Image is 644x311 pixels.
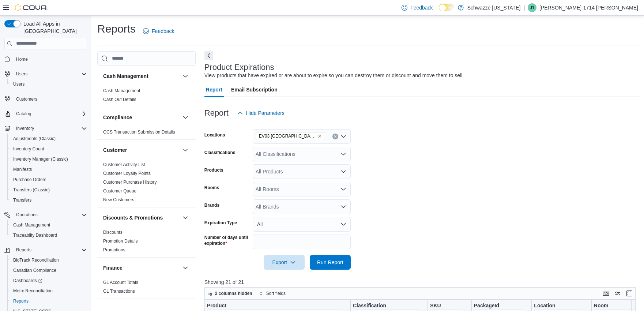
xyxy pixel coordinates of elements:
[205,289,255,298] button: 2 columns hidden
[259,132,316,140] span: EV03 [GEOGRAPHIC_DATA]
[97,86,196,107] div: Cash Management
[530,3,535,12] span: J1
[10,80,27,89] a: Users
[103,230,123,235] a: Discounts
[317,259,343,266] span: Run Report
[13,55,31,64] a: Home
[7,154,90,164] button: Inventory Manager (Classic)
[7,255,90,265] button: BioTrack Reconciliation
[467,3,521,12] p: Schwazze [US_STATE]
[7,220,90,230] button: Cash Management
[204,235,250,246] label: Number of days until expiration
[13,70,30,78] button: Users
[10,231,60,240] a: Traceabilty Dashboard
[16,96,37,102] span: Customers
[246,109,285,117] span: Hide Parameters
[13,298,29,304] span: Reports
[103,97,136,102] span: Cash Out Details
[7,286,90,296] button: Metrc Reconciliation
[256,289,289,298] button: Sort fields
[10,186,87,194] span: Transfers (Classic)
[528,3,536,12] div: Justin-1714 Sullivan
[10,297,31,306] a: Reports
[97,278,196,299] div: Finance
[20,20,87,35] span: Load All Apps in [GEOGRAPHIC_DATA]
[97,128,196,139] div: Compliance
[181,113,190,122] button: Compliance
[103,214,180,221] button: Discounts & Promotions
[10,266,59,275] a: Canadian Compliance
[10,155,71,164] a: Inventory Manager (Classic)
[264,255,305,270] button: Export
[602,289,610,298] button: Keyboard shortcuts
[10,134,59,143] a: Adjustments (Classic)
[103,162,145,168] span: Customer Activity List
[206,82,222,97] span: Report
[10,165,35,174] a: Manifests
[10,231,87,240] span: Traceabilty Dashboard
[10,286,56,295] a: Metrc Reconciliation
[231,82,278,97] span: Email Subscription
[13,222,50,228] span: Cash Management
[204,185,219,191] label: Rooms
[97,22,136,36] h1: Reports
[234,106,287,120] button: Hide Parameters
[474,302,524,309] div: PackageId
[103,188,136,194] span: Customer Queue
[332,134,338,139] button: Clear input
[310,255,351,270] button: Run Report
[204,278,640,286] p: Showing 21 of 21
[594,302,641,309] div: Room
[204,132,225,138] label: Locations
[103,88,140,94] span: Cash Management
[103,238,138,244] span: Promotion Details
[204,109,229,117] h3: Report
[10,175,87,184] span: Purchase Orders
[10,175,49,184] a: Purchase Orders
[103,214,163,221] h3: Discounts & Promotions
[13,94,87,104] span: Customers
[103,162,145,167] a: Customer Activity List
[7,134,90,144] button: Adjustments (Classic)
[181,146,190,154] button: Customer
[103,114,132,121] h3: Compliance
[256,132,325,140] span: EV03 West Central
[13,177,46,183] span: Purchase Orders
[103,171,151,176] a: Customer Loyalty Points
[10,256,87,265] span: BioTrack Reconciliation
[13,124,37,133] button: Inventory
[103,288,135,294] span: GL Transactions
[13,81,25,87] span: Users
[13,95,40,104] a: Customers
[103,72,148,80] h3: Cash Management
[204,51,213,60] button: Next
[10,286,87,295] span: Metrc Reconciliation
[353,302,419,309] div: Classification
[103,146,127,154] h3: Customer
[1,123,90,134] button: Inventory
[10,221,87,229] span: Cash Management
[13,55,87,64] span: Home
[16,125,34,131] span: Inventory
[13,136,56,142] span: Adjustments (Classic)
[13,288,53,294] span: Metrc Reconciliation
[7,276,90,286] a: Dashboards
[103,179,157,185] span: Customer Purchase History
[13,166,32,172] span: Manifests
[181,213,190,222] button: Discounts & Promotions
[103,229,123,235] span: Discounts
[103,114,180,121] button: Compliance
[13,146,44,152] span: Inventory Count
[16,111,31,117] span: Catalog
[13,257,59,263] span: BioTrack Reconciliation
[181,72,190,80] button: Cash Management
[204,72,464,79] div: View products that have expired or are about to expire so you can destroy them or discount and mo...
[103,280,138,285] a: GL Account Totals
[103,188,136,194] a: Customer Queue
[268,255,300,270] span: Export
[13,109,34,118] button: Catalog
[7,195,90,205] button: Transfers
[7,79,90,89] button: Users
[103,88,140,93] a: Cash Management
[10,186,53,194] a: Transfers (Classic)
